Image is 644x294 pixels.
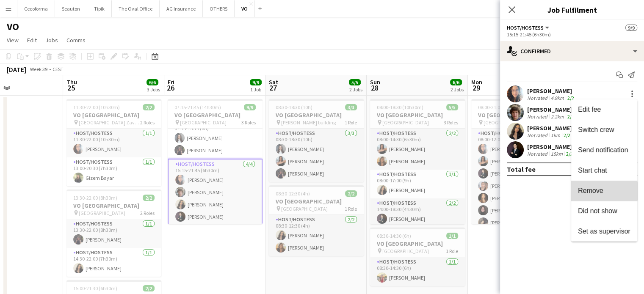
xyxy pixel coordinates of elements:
button: Edit fee [571,99,637,120]
span: Switch crew [578,126,614,133]
button: Set as supervisor [571,221,637,242]
span: Remove [578,187,603,194]
button: Remove [571,181,637,201]
span: Did not show [578,207,617,214]
button: Did not show [571,201,637,221]
span: Edit fee [578,106,601,113]
button: Switch crew [571,120,637,140]
button: Send notification [571,140,637,160]
span: Send notification [578,146,628,154]
span: Set as supervisor [578,228,630,235]
button: Start chat [571,160,637,181]
span: Start chat [578,167,607,174]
